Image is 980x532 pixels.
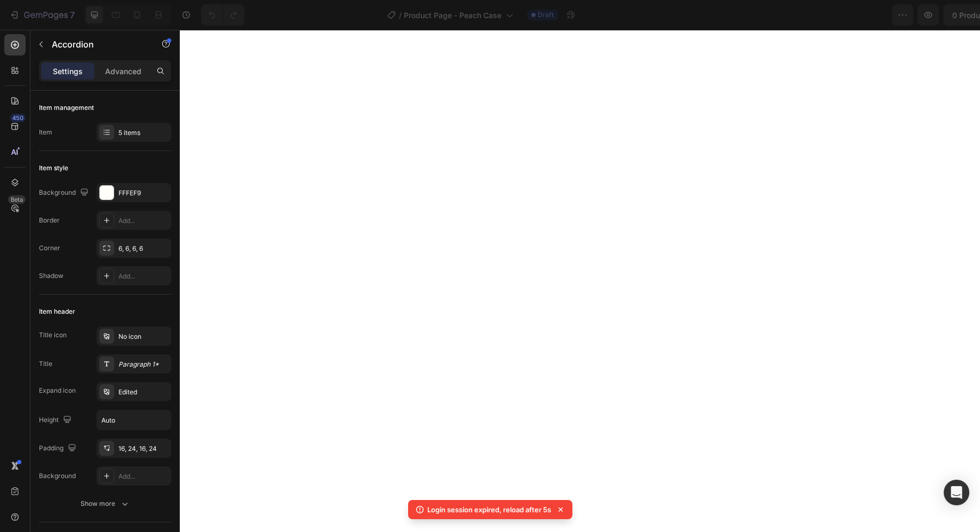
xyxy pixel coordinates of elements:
span: Product Page - Peach Case [404,10,501,21]
div: 5 items [118,128,169,138]
div: 450 [10,114,26,122]
iframe: Design area [180,30,980,532]
div: Open Intercom Messenger [944,480,969,505]
span: Save [879,11,896,20]
div: Add... [118,472,169,481]
div: Item [39,128,52,137]
div: Background [39,471,76,481]
div: Add... [118,272,169,281]
div: Corner [39,243,60,253]
div: Publish [918,10,945,21]
p: Advanced [105,66,141,77]
div: Edited [118,387,169,397]
div: 16, 24, 16, 24 [118,444,169,454]
span: / [399,10,402,21]
div: Title [39,359,52,369]
p: Login session expired, reload after 5s [427,504,551,515]
button: Publish [909,4,954,26]
p: 7 [70,9,75,21]
div: Shadow [39,271,63,281]
div: Beta [8,195,26,204]
div: No icon [118,332,169,342]
span: 0 product assigned [770,10,841,21]
div: Background [39,186,91,200]
div: Add... [118,216,169,226]
div: Item header [39,307,75,316]
div: Paragraph 1* [118,360,169,369]
p: Settings [53,66,83,77]
div: Height [39,413,74,427]
div: Border [39,216,60,225]
div: Padding [39,441,78,456]
input: Auto [97,410,171,430]
div: Item management [39,103,94,113]
div: Item style [39,163,68,173]
div: 6, 6, 6, 6 [118,244,169,253]
span: Draft [538,10,554,20]
p: Accordion [52,38,142,51]
div: Show more [81,498,130,509]
button: Save [870,4,905,26]
div: Title icon [39,330,67,340]
button: 0 product assigned [761,4,865,26]
button: Show more [39,494,171,513]
div: FFFEF9 [118,188,169,198]
div: Undo/Redo [201,4,244,26]
div: Expand icon [39,386,76,395]
button: 7 [4,4,79,26]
